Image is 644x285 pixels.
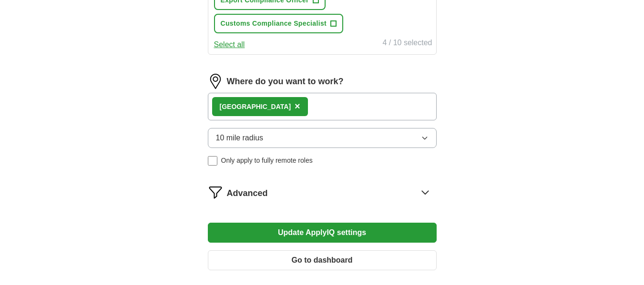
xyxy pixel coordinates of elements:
[221,19,327,29] span: Customs Compliance Specialist
[208,185,223,200] img: filter
[214,14,344,33] button: Customs Compliance Specialist
[221,156,313,166] span: Only apply to fully remote roles
[214,39,245,50] button: Select all
[208,74,223,89] img: location.png
[216,132,264,144] span: 10 mile radius
[382,37,432,50] div: 4 / 10 selected
[208,250,437,270] button: Go to dashboard
[208,156,217,166] input: Only apply to fully remote roles
[295,101,300,111] span: ×
[227,75,344,88] label: Where do you want to work?
[295,99,300,114] button: ×
[208,223,437,243] button: Update ApplyIQ settings
[208,128,437,148] button: 10 mile radius
[227,187,268,200] span: Advanced
[220,102,291,112] div: [GEOGRAPHIC_DATA]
